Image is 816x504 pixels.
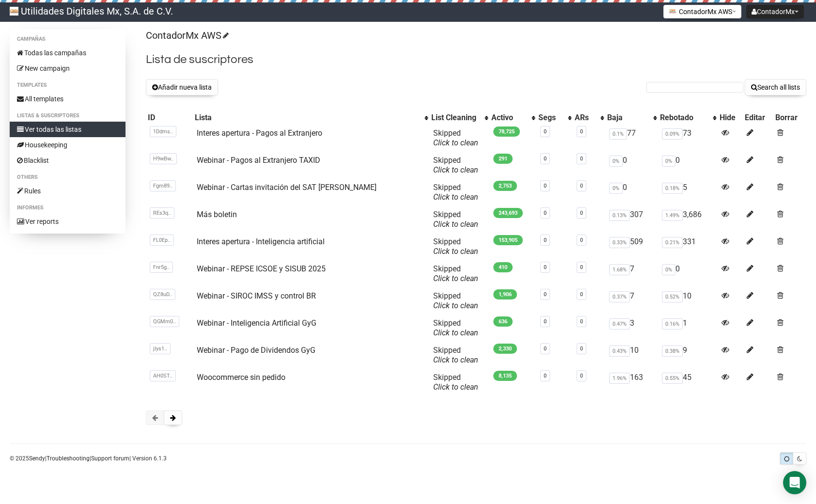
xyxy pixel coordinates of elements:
td: 45 [658,369,718,396]
a: Webinar - Pago de Dividendos GyG [197,346,315,355]
a: 0 [580,318,583,325]
span: 153,905 [493,235,523,245]
span: 1.96% [609,373,630,384]
div: Lista [195,113,420,123]
th: Rebotado: No sort applied, activate to apply an ascending sort [658,111,718,125]
a: 0 [544,237,547,243]
h2: Lista de suscriptores [146,51,806,68]
a: 0 [580,264,583,270]
span: 2,330 [493,344,517,354]
li: Others [10,172,126,183]
th: Editar: No sort applied, sorting is disabled [743,111,773,125]
button: Añadir nueva lista [146,79,218,95]
th: ARs: No sort applied, activate to apply an ascending sort [573,111,605,125]
div: Borrar [775,113,804,123]
span: 0.13% [609,210,630,221]
div: Hide [720,113,741,123]
a: Interes apertura - Pagos al Extranjero [197,128,322,138]
span: 243,693 [493,208,523,218]
a: Housekeeping [10,137,126,153]
td: 0 [605,152,658,179]
td: 509 [605,233,658,260]
a: Blacklist [10,153,126,168]
span: 1.68% [609,264,630,275]
div: Editar [745,113,771,123]
span: 291 [493,154,513,164]
td: 0 [658,152,718,179]
span: 2,753 [493,181,517,191]
a: Webinar - SIROC IMSS y control BR [197,291,316,300]
td: 1 [658,315,718,342]
td: 3 [605,315,658,342]
a: Ver todas las listas [10,122,126,137]
span: Skipped [433,210,478,229]
span: 636 [493,316,513,327]
th: Borrar: No sort applied, sorting is disabled [773,111,806,125]
a: 0 [544,318,547,325]
a: New campaign [10,61,126,76]
td: 331 [658,233,718,260]
a: 0 [580,237,583,243]
a: Webinar - Pagos al Extranjero TAXID [197,156,320,165]
span: 0% [662,156,675,167]
span: FL0Ep.. [150,235,174,246]
a: Webinar - Inteligencia Artificial GyG [197,318,316,328]
span: 1.49% [662,210,683,221]
span: 410 [493,262,513,272]
span: QZ8uD.. [150,289,175,300]
a: Ver reports [10,214,126,229]
a: 0 [580,346,583,352]
a: 0 [580,373,583,379]
span: 0.33% [609,237,630,248]
div: Rebotado [660,113,708,123]
span: 0.52% [662,291,683,302]
a: Rules [10,183,126,199]
span: Skipped [433,291,478,310]
a: Click to clean [433,192,478,202]
a: 0 [544,346,547,352]
td: 7 [605,260,658,287]
span: 0.37% [609,291,630,302]
img: 214e50dfb8bad0c36716e81a4a6f82d2 [10,7,18,16]
td: 307 [605,206,658,233]
a: Click to clean [433,355,478,364]
a: 0 [544,210,547,216]
a: Click to clean [433,382,478,392]
a: Todas las campañas [10,45,126,61]
span: Fgm89.. [150,180,176,191]
td: 10 [658,287,718,315]
span: Skipped [433,128,478,147]
span: Skipped [433,318,478,337]
span: H9wBw.. [150,153,177,164]
span: 0.55% [662,373,683,384]
a: Más boletin [197,210,237,219]
div: Activo [491,113,527,123]
th: Segs: No sort applied, activate to apply an ascending sort [536,111,573,125]
a: 0 [544,128,547,135]
span: 0% [609,183,623,194]
a: 0 [544,373,547,379]
td: 10 [605,342,658,369]
a: 0 [580,183,583,189]
div: ID [148,113,191,123]
li: Listas & Suscriptores [10,110,126,122]
th: List Cleaning: No sort applied, activate to apply an ascending sort [429,111,489,125]
span: 0.38% [662,346,683,357]
span: Skipped [433,183,478,202]
a: 0 [580,291,583,298]
a: Click to clean [433,301,478,310]
td: 3,686 [658,206,718,233]
span: AH0ST.. [150,370,176,381]
td: 0 [658,260,718,287]
td: 77 [605,125,658,152]
img: favicons [669,7,676,15]
th: ID: No sort applied, sorting is disabled [146,111,193,125]
span: 0.43% [609,346,630,357]
a: Interes apertura - Inteligencia artificial [197,237,325,246]
span: Skipped [433,156,478,174]
a: 0 [544,291,547,298]
a: Webinar - Cartas invitación del SAT [PERSON_NAME] [197,183,377,192]
div: Baja [607,113,648,123]
a: Click to clean [433,274,478,283]
td: 7 [605,287,658,315]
